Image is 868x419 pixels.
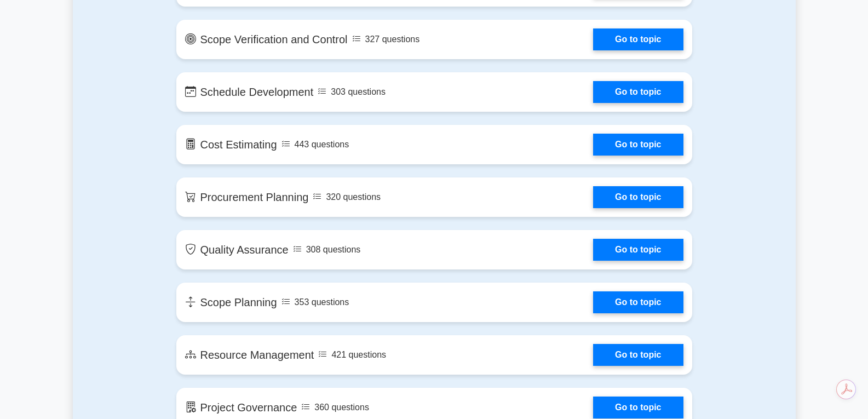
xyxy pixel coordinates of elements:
[593,291,683,313] a: Go to topic
[593,397,683,418] a: Go to topic
[593,344,683,366] a: Go to topic
[593,81,683,103] a: Go to topic
[593,134,683,156] a: Go to topic
[593,28,683,50] a: Go to topic
[593,186,683,208] a: Go to topic
[593,239,683,261] a: Go to topic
